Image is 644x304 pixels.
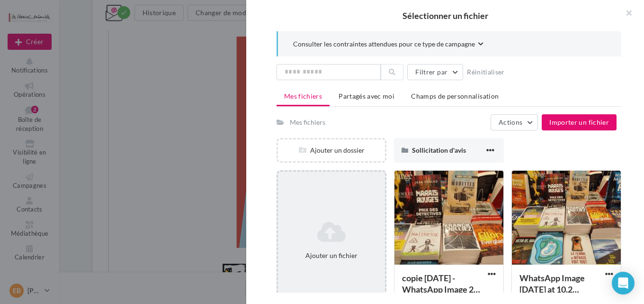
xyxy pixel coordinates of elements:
[261,11,629,20] h2: Sélectionner un fichier
[542,114,617,130] button: Importer un fichier
[549,118,609,126] span: Importer un fichier
[519,273,585,295] span: WhatsApp Image 2025-08-30 at 10.24.23
[279,8,305,14] u: Cliquez-ici
[339,92,394,100] span: Partagés avec moi
[146,137,340,147] span: pour une rencontre émouvante autour de son livre :
[142,127,343,137] span: vous attend, [DATE] à 18 h,
[411,92,499,100] span: Champs de personnalisation
[289,127,318,137] strong: [DATE]
[463,66,509,78] button: Réinitialiser
[293,39,483,51] button: Consulter les contraintes attendues pour ce type de campagne
[407,64,463,80] button: Filtrer par
[179,147,306,157] span: "Dernier bateau pour l'Amérique".
[142,127,214,137] strong: [PERSON_NAME]
[279,7,305,14] a: Cliquez-ici
[499,118,522,126] span: Actions
[412,146,466,154] span: Sollicitation d'avis
[149,97,338,110] span: Cette semaine à la Maison du Livre
[402,273,480,295] span: copie 30-08-2025 - WhatsApp Image 2025-08-30 at 10.24
[190,177,323,186] span: de fuir aux [GEOGRAPHIC_DATA].
[284,92,322,100] span: Mes fichiers
[290,118,325,127] div: Mes fichiers
[612,272,635,295] div: Open Intercom Messenger
[293,39,475,49] span: Consulter les contraintes attendues pour ce type de campagne
[181,8,279,14] span: L'email ne s'affiche pas correctement ?
[114,157,373,176] span: Elle y relate l'histoire de sa famille [DEMOGRAPHIC_DATA] pendant la guerre,
[278,146,385,155] div: Ajouter un dossier
[491,114,538,130] button: Actions
[125,24,361,88] img: tetiere_lamaisondulivre.jpg
[282,251,381,260] div: Ajouter un fichier
[162,177,190,186] span: obligée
